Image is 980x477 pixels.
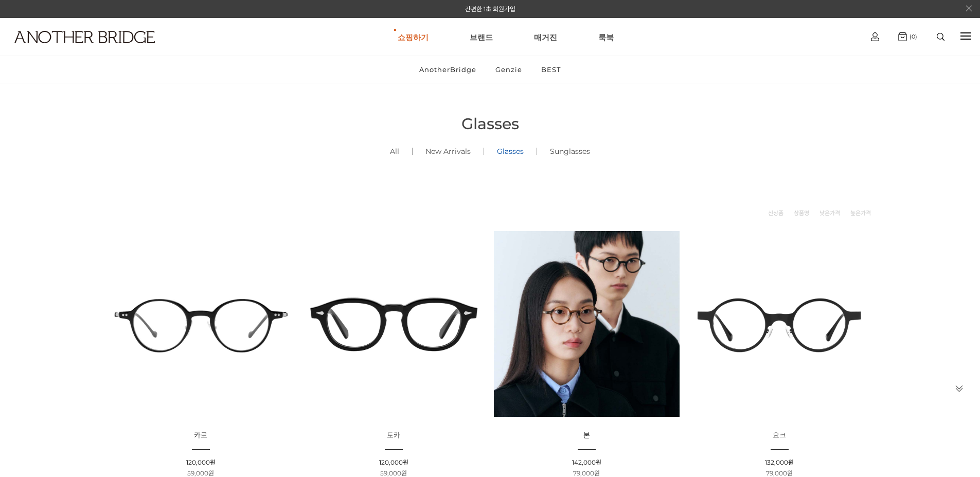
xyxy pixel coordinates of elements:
[187,469,214,477] span: 59,000원
[850,208,871,218] a: 높은가격
[461,114,519,133] span: Glasses
[773,432,786,439] a: 요크
[377,134,412,169] a: All
[398,19,429,56] a: 쇼핑하기
[768,208,783,218] a: 신상품
[470,19,493,56] a: 브랜드
[14,31,155,43] img: logo
[387,432,400,439] a: 토카
[413,134,484,169] a: New Arrivals
[871,32,879,41] img: cart
[487,56,531,83] a: Genzie
[301,231,487,417] img: 토카 아세테이트 뿔테 안경 이미지
[765,458,794,466] span: 132,000원
[194,431,207,440] span: 카로
[572,458,601,466] span: 142,000원
[108,231,294,417] img: 카로 - 감각적인 디자인의 패션 아이템 이미지
[583,432,590,439] a: 본
[898,32,907,41] img: cart
[687,231,872,417] img: 요크 글라스 - 트렌디한 디자인의 유니크한 안경 이미지
[534,19,557,56] a: 매거진
[766,469,793,477] span: 79,000원
[387,431,400,440] span: 토카
[937,33,945,41] img: search
[794,208,809,218] a: 상품명
[379,458,408,466] span: 120,000원
[898,32,917,41] a: (0)
[598,19,614,56] a: 룩북
[194,432,207,439] a: 카로
[537,134,603,169] a: Sunglasses
[484,134,537,169] a: Glasses
[573,469,600,477] span: 79,000원
[5,31,152,68] a: logo
[411,56,485,83] a: AnotherBridge
[819,208,840,218] a: 낮은가격
[465,5,515,13] a: 간편한 1초 회원가입
[186,458,216,466] span: 120,000원
[494,231,680,417] img: 본 - 동그란 렌즈로 돋보이는 아세테이트 안경 이미지
[773,431,786,440] span: 요크
[583,431,590,440] span: 본
[380,469,407,477] span: 59,000원
[907,33,917,40] span: (0)
[532,56,569,83] a: BEST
